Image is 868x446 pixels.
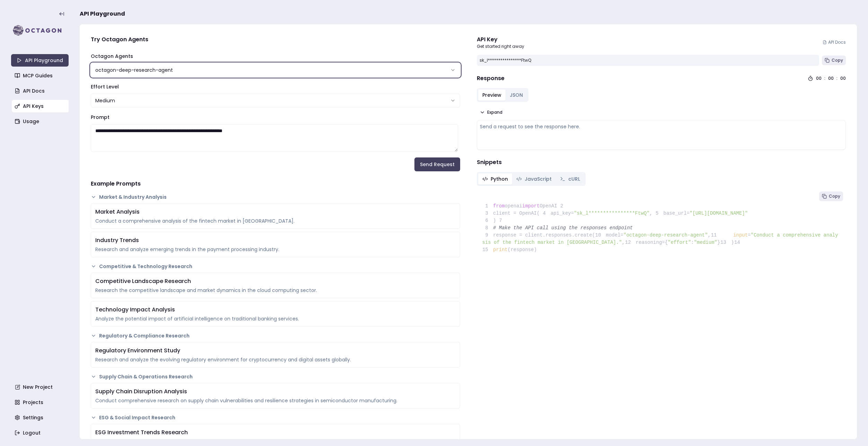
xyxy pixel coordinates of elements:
[717,240,720,245] span: }
[482,246,493,254] span: 15
[836,76,838,81] div: :
[91,83,119,90] label: Effort Level
[478,89,506,101] button: Preview
[95,397,456,404] div: Conduct comprehensive research on supply chain vulnerabilities and resilience strategies in semic...
[840,76,846,81] div: 00
[482,224,493,232] span: 8
[493,203,505,209] span: from
[748,232,751,238] span: =
[91,332,460,339] button: Regulatory & Compliance Research
[12,396,69,409] a: Projects
[720,239,731,246] span: 13
[91,414,460,421] button: ESG & Social Impact Research
[12,85,69,97] a: API Docs
[819,191,843,201] button: Copy
[595,232,606,239] span: 10
[12,381,69,393] a: New Project
[822,55,846,65] button: Copy
[711,232,722,239] span: 11
[95,208,456,216] div: Market Analysis
[622,240,625,245] span: ,
[482,203,493,210] span: 1
[91,53,133,60] label: Octagon Agents
[636,240,668,245] span: reasoning={
[525,175,552,182] span: JavaScript
[522,203,540,209] span: import
[414,157,460,171] button: Send Request
[540,210,551,217] span: 4
[95,428,456,437] div: ESG Investment Trends Research
[91,194,460,200] button: Market & Industry Analysis
[95,306,456,314] div: Technology Impact Analysis
[95,236,456,245] div: Industry Trends
[606,232,623,238] span: model=
[12,411,69,424] a: Settings
[508,247,537,252] span: (response)
[95,217,456,224] div: Conduct a comprehensive analysis of the fintech market in [GEOGRAPHIC_DATA].
[691,240,694,245] span: :
[623,232,708,238] span: "octagon-deep-research-agent"
[832,58,843,63] span: Copy
[95,387,456,396] div: Supply Chain Disruption Analysis
[487,110,502,115] span: Expand
[95,287,456,294] div: Research the competitive landscape and market dynamics in the cloud computing sector.
[95,277,456,285] div: Competitive Landscape Research
[91,373,460,380] button: Supply Chain & Operations Research
[480,123,843,130] div: Send a request to see the response here.
[95,315,456,322] div: Analyze the potential impact of artificial intelligence on traditional banking services.
[477,108,505,117] button: Expand
[95,438,456,445] div: Research emerging ESG investment trends and their impact on corporate valuation and strategy.
[496,217,507,224] span: 7
[652,210,664,217] span: 5
[663,211,690,216] span: base_url=
[12,69,69,82] a: MCP Guides
[551,211,574,216] span: api_key=
[91,263,460,270] button: Competitive & Technology Research
[482,232,595,238] span: response = client.responses.create(
[720,240,734,245] span: )
[91,180,460,188] h4: Example Prompts
[824,76,825,81] div: :
[493,225,633,231] span: # Make the API call using the responses endpoint
[477,44,524,49] p: Get started right away
[12,427,69,439] a: Logout
[708,232,711,238] span: ,
[482,211,540,216] span: client = OpenAI(
[557,203,568,210] span: 2
[829,194,840,199] span: Copy
[828,76,834,81] div: 00
[690,211,748,216] span: "[URL][DOMAIN_NAME]"
[668,240,691,245] span: "effort"
[91,114,109,121] label: Prompt
[568,175,580,182] span: cURL
[506,89,527,101] button: JSON
[482,232,493,239] span: 9
[477,35,524,44] div: API Key
[80,10,125,18] span: API Playground
[482,217,493,224] span: 6
[816,76,822,81] div: 00
[95,246,456,253] div: Research and analyze emerging trends in the payment processing industry.
[91,35,460,44] h4: Try Octagon Agents
[823,40,846,45] a: API Docs
[491,175,508,182] span: Python
[734,239,745,246] span: 14
[11,24,69,37] img: logo-rect-yK7x_WSZ.svg
[11,54,69,67] a: API Playground
[694,240,717,245] span: "medium"
[733,232,748,238] span: input
[12,100,69,112] a: API Keys
[540,203,557,209] span: OpenAI
[482,218,496,223] span: )
[482,210,493,217] span: 3
[477,158,846,166] h4: Snippets
[12,115,69,128] a: Usage
[625,239,636,246] span: 12
[493,247,508,252] span: print
[650,211,652,216] span: ,
[95,356,456,363] div: Research and analyze the evolving regulatory environment for cryptocurrency and digital assets gl...
[95,346,456,355] div: Regulatory Environment Study
[477,74,505,83] h4: Response
[505,203,522,209] span: openai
